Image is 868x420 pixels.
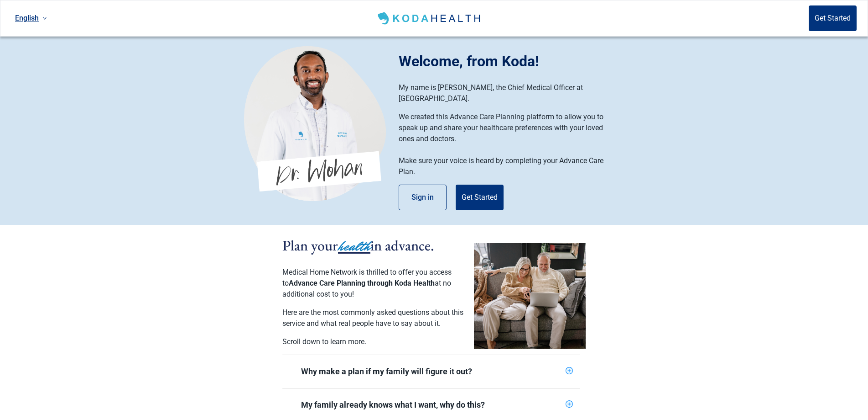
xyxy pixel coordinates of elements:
[301,366,562,377] div: Why make a plan if my family will figure it out?
[42,16,47,21] span: down
[566,367,573,374] span: plus-circle
[282,336,465,347] p: Scroll down to learn more.
[474,243,586,349] img: planSectionCouple-CV0a0q8G.png
[370,236,434,255] span: in advance.
[301,399,562,410] div: My family already knows what I want, why do this?
[566,400,573,408] span: plus-circle
[399,82,615,104] p: My name is [PERSON_NAME], the Chief Medical Officer at [GEOGRAPHIC_DATA].
[282,355,580,388] div: Why make a plan if my family will figure it out?
[11,11,51,26] a: Current language: English
[456,185,504,210] button: Get Started
[399,185,447,210] button: Sign in
[289,279,435,287] span: Advance Care Planning through Koda Health
[244,46,386,201] img: Koda Health
[399,155,615,177] p: Make sure your voice is heard by completing your Advance Care Plan.
[399,50,624,72] div: Welcome, from Koda!
[376,11,484,26] img: Koda Health
[399,112,615,144] p: We created this Advance Care Planning platform to allow you to speak up and share your healthcare...
[282,268,452,287] span: Medical Home Network is thrilled to offer you access to
[282,307,465,329] p: Here are the most commonly asked questions about this service and what real people have to say ab...
[809,5,857,31] button: Get Started
[282,236,338,255] span: Plan your
[338,236,370,256] span: health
